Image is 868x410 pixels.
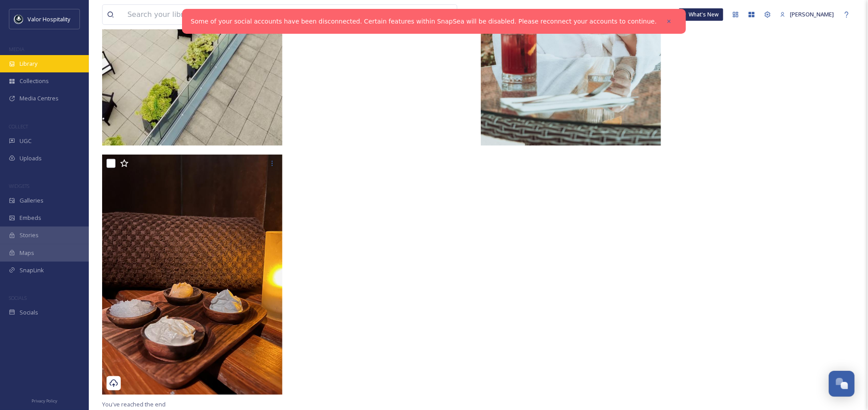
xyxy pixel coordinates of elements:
span: Maps [20,249,34,257]
span: You've reached the end [102,401,166,409]
a: [PERSON_NAME] [776,6,839,23]
span: Collections [20,77,49,85]
span: MEDIA [9,46,24,52]
span: SnapLink [20,266,44,275]
span: Valor Hospitality [28,15,70,23]
span: Media Centres [20,94,59,103]
input: Search your library [123,5,369,24]
a: View all files [400,6,452,23]
span: Socials [20,308,38,317]
span: Library [20,60,37,68]
span: Stories [20,231,39,239]
span: [PERSON_NAME] [790,10,834,18]
span: Uploads [20,154,42,163]
span: SOCIALS [9,295,27,301]
span: COLLECT [9,123,28,130]
a: Some of your social accounts have been disconnected. Certain features within SnapSea will be disa... [191,17,657,26]
a: Privacy Policy [32,395,57,406]
img: Rasul mudroom.jpg [102,155,282,395]
span: WIDGETS [9,183,29,189]
span: Privacy Policy [32,398,57,404]
span: UGC [20,137,32,145]
a: What's New [679,8,723,21]
img: images [14,15,23,24]
span: Embeds [20,214,41,222]
button: Open Chat [829,371,855,397]
span: Galleries [20,196,44,205]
